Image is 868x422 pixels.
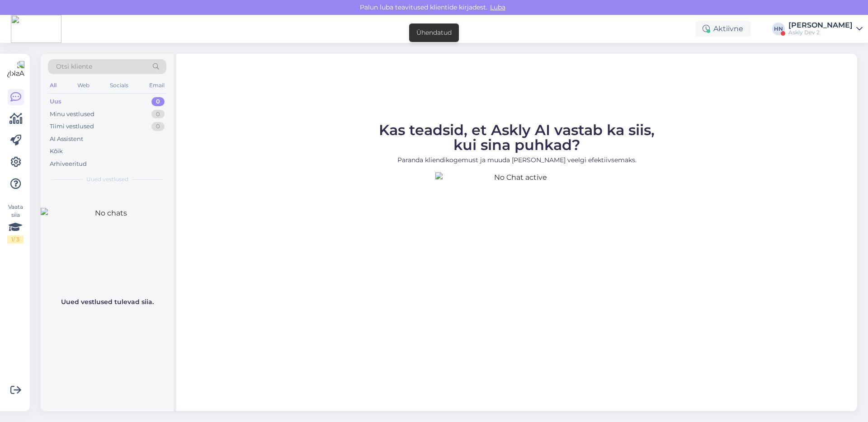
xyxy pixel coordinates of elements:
[50,159,87,169] div: Arhiveeritud
[61,297,154,307] p: Uued vestlused tulevad siia.
[151,97,165,106] div: 0
[695,21,750,37] div: Aktiivne
[7,235,24,244] div: 1 / 3
[50,135,83,144] div: AI Assistent
[416,28,452,38] div: Ühendatud
[108,80,130,91] div: Socials
[151,110,165,119] div: 0
[7,203,24,244] div: Vaata siia
[435,172,598,335] img: No Chat active
[147,80,166,91] div: Email
[379,121,655,154] span: Kas teadsid, et Askly AI vastab ka siis, kui sina puhkad?
[86,175,128,183] span: Uued vestlused
[50,97,61,106] div: Uus
[75,80,91,91] div: Web
[788,22,863,36] a: [PERSON_NAME]Askly Dev 2
[41,208,174,289] img: No chats
[487,3,508,11] span: Luba
[151,122,165,131] div: 0
[50,110,94,119] div: Minu vestlused
[50,122,94,131] div: Tiimi vestlused
[772,23,785,35] div: HN
[48,80,58,91] div: All
[50,147,63,156] div: Kõik
[788,29,853,36] div: Askly Dev 2
[379,155,655,165] p: Paranda kliendikogemust ja muuda [PERSON_NAME] veelgi efektiivsemaks.
[56,62,92,71] span: Otsi kliente
[7,61,24,78] img: Askly Logo
[788,22,853,29] div: [PERSON_NAME]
